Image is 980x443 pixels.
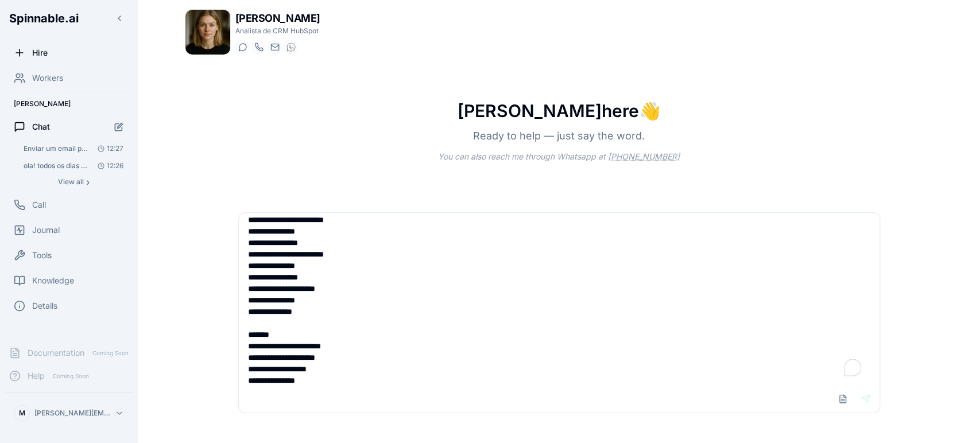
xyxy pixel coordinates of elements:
[639,100,660,121] span: wave
[251,40,265,54] button: Start a call with Beatriz Laine
[65,11,79,25] span: .ai
[32,121,50,133] span: Chat
[268,40,281,54] button: Send email to beatriz.laine@getspinnable.ai
[18,175,129,189] button: Show all conversations
[93,161,123,170] span: 12:26
[9,11,79,25] span: Spinnable
[235,40,249,54] button: Start a chat with Beatriz Laine
[32,47,48,59] span: Hire
[58,177,84,186] span: View all
[32,275,74,286] span: Knowledge
[32,250,52,261] span: Tools
[28,370,45,382] span: Help
[28,347,84,359] span: Documentation
[34,409,110,418] p: [PERSON_NAME][EMAIL_ADDRESS][DOMAIN_NAME]
[9,402,129,425] button: M[PERSON_NAME][EMAIL_ADDRESS][DOMAIN_NAME]
[49,371,92,382] span: Coming Soon
[286,42,296,52] img: WhatsApp
[32,199,46,211] span: Call
[93,144,123,153] span: 12:27
[32,72,63,84] span: Workers
[32,224,60,236] span: Journal
[109,117,129,137] button: Start new chat
[439,100,679,121] h1: [PERSON_NAME] here
[19,409,25,418] span: M
[235,10,320,26] h1: [PERSON_NAME]
[455,128,663,144] p: Ready to help — just say the word.
[608,151,680,161] a: [PHONE_NUMBER]
[18,141,129,157] button: Open conversation: Enviar um email para matilde@matchrealestate.pt com o assunto "Piada do Dia | ...
[5,95,133,113] div: [PERSON_NAME]
[420,151,698,162] p: You can also reach me through Whatsapp at
[284,40,297,54] button: WhatsApp
[86,177,90,186] span: ›
[185,10,230,55] img: Beatriz Laine
[24,161,88,170] span: ola! todos os dias ao 12h27 envia-me um email com uma piada sobre real estate.: Olá! Que ideia di...
[18,158,129,174] button: Open conversation: ola! todos os dias ao 12h27 envia-me um email com uma piada sobre real estate.
[89,348,132,359] span: Coming Soon
[24,144,88,153] span: Enviar um email para matilde@matchrealestate.pt com o assunto "Piada do Dia | Real Estate 🏠" e um...
[235,26,320,36] p: Analista de CRM HubSpot
[32,300,57,312] span: Details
